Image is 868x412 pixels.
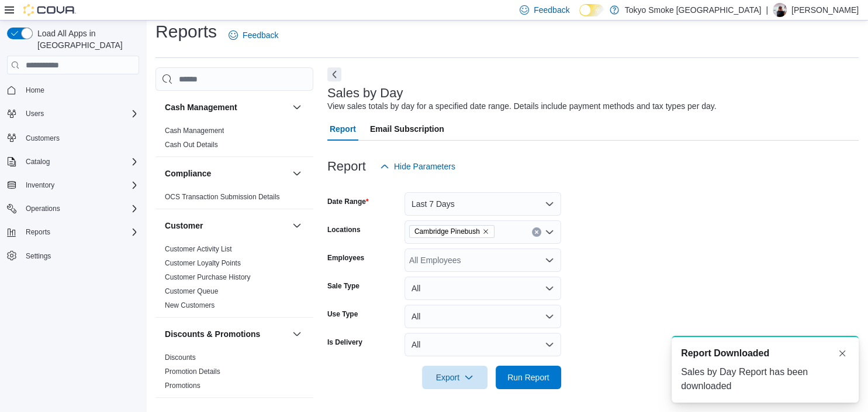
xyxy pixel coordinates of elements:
[2,200,144,217] button: Operations
[375,155,460,178] button: Hide Parameters
[165,301,215,309] a: New Customers
[165,192,280,202] span: OCS Transaction Submission Details
[681,365,849,393] div: Sales by Day Report has been downloaded
[414,226,480,237] span: Cambridge Pinebush
[773,3,787,17] div: Glenn Cook
[21,202,139,216] span: Operations
[165,141,218,149] a: Cash Out Details
[327,225,361,234] label: Locations
[21,178,139,192] span: Inventory
[165,220,203,231] h3: Customer
[21,83,49,97] a: Home
[165,301,215,310] span: New Customers
[404,305,561,328] button: All
[26,227,50,237] span: Reports
[155,20,217,43] h1: Reports
[155,190,313,209] div: Compliance
[681,346,769,360] span: Report Downloaded
[165,382,200,390] a: Promotions
[404,277,561,300] button: All
[7,77,139,295] nav: Complex example
[165,381,200,390] span: Promotions
[165,273,251,281] a: Customer Purchase History
[33,28,139,51] span: Load All Apps in [GEOGRAPHIC_DATA]
[2,129,144,146] button: Customers
[2,105,144,122] button: Users
[327,86,403,100] h3: Sales by Day
[496,366,561,389] button: Run Report
[23,4,76,16] img: Cova
[165,101,237,113] h3: Cash Management
[2,247,144,264] button: Settings
[165,245,232,253] a: Customer Activity List
[26,109,44,118] span: Users
[21,249,56,263] a: Settings
[791,3,859,17] p: [PERSON_NAME]
[21,155,54,169] button: Catalog
[155,124,313,156] div: Cash Management
[165,168,288,179] button: Compliance
[2,177,144,193] button: Inventory
[429,366,480,389] span: Export
[155,242,313,317] div: Customer
[26,157,50,166] span: Catalog
[224,23,283,47] a: Feedback
[482,228,489,235] button: Remove Cambridge Pinebush from selection in this group
[26,204,60,213] span: Operations
[290,100,304,114] button: Cash Management
[21,155,139,169] span: Catalog
[165,353,196,362] span: Discounts
[681,346,849,360] div: Notification
[290,327,304,341] button: Discounts & Promotions
[404,333,561,356] button: All
[165,328,260,340] h3: Discounts & Promotions
[327,309,358,319] label: Use Type
[327,197,369,206] label: Date Range
[21,248,139,263] span: Settings
[165,353,196,362] a: Discounts
[507,372,549,383] span: Run Report
[165,127,224,135] a: Cash Management
[21,178,59,192] button: Inventory
[165,259,241,267] a: Customer Loyalty Points
[579,4,604,16] input: Dark Mode
[327,67,341,81] button: Next
[21,131,64,145] a: Customers
[21,107,49,121] button: Users
[625,3,762,17] p: Tokyo Smoke [GEOGRAPHIC_DATA]
[243,29,278,41] span: Feedback
[165,220,288,231] button: Customer
[165,168,211,179] h3: Compliance
[165,367,220,376] a: Promotion Details
[327,338,362,347] label: Is Delivery
[534,4,569,16] span: Feedback
[532,227,541,237] button: Clear input
[165,287,218,295] a: Customer Queue
[26,251,51,261] span: Settings
[21,202,65,216] button: Operations
[545,256,554,265] button: Open list of options
[394,161,455,172] span: Hide Parameters
[165,367,220,376] span: Promotion Details
[21,107,139,121] span: Users
[165,101,288,113] button: Cash Management
[409,225,494,238] span: Cambridge Pinebush
[327,281,359,291] label: Sale Type
[404,192,561,216] button: Last 7 Days
[21,225,139,239] span: Reports
[545,227,554,237] button: Open list of options
[165,287,218,296] span: Customer Queue
[26,181,54,190] span: Inventory
[370,117,444,141] span: Email Subscription
[327,100,717,113] div: View sales totals by day for a specified date range. Details include payment methods and tax type...
[422,366,487,389] button: Export
[835,346,849,360] button: Dismiss toast
[290,219,304,233] button: Customer
[2,224,144,240] button: Reports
